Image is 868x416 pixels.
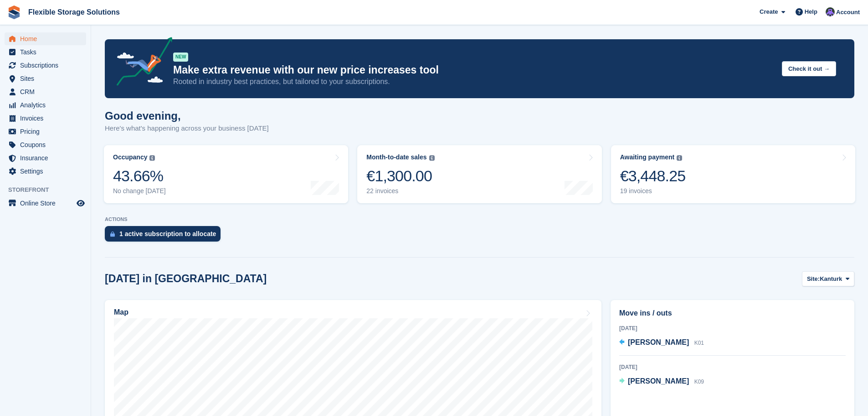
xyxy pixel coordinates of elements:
a: menu [5,125,86,138]
p: Rooted in industry best practices, but tailored to your subscriptions. [173,77,775,87]
span: Pricing [20,125,75,138]
span: Site: [807,274,820,284]
div: Occupancy [113,153,147,161]
div: 19 invoices [620,187,686,195]
img: icon-info-grey-7440780725fd019a000dd9b08b2336e03edf1995a4989e88bcd33f0948082b44.svg [149,155,155,161]
span: K01 [694,340,704,346]
img: icon-info-grey-7440780725fd019a000dd9b08b2336e03edf1995a4989e88bcd33f0948082b44.svg [429,155,435,161]
img: price-adjustments-announcement-icon-8257ccfd72463d97f412b2fc003d46551f7dbcb40ab6d574587a9cd5c0d94... [109,37,173,89]
p: Here's what's happening across your business [DATE] [105,123,269,134]
span: Insurance [20,152,75,164]
p: ACTIONS [105,216,854,222]
a: [PERSON_NAME] K09 [619,376,704,388]
span: Account [836,8,860,17]
span: Subscriptions [20,59,75,72]
div: 43.66% [113,167,166,185]
a: 1 active subscription to allocate [105,226,225,246]
h1: Good evening, [105,110,269,122]
div: Month-to-date sales [366,153,426,161]
a: Awaiting payment €3,448.25 19 invoices [611,145,855,203]
span: Storefront [8,185,91,195]
a: menu [5,152,86,164]
a: menu [5,112,86,125]
p: Make extra revenue with our new price increases tool [173,63,775,77]
span: Create [760,7,778,16]
h2: [DATE] in [GEOGRAPHIC_DATA] [105,273,267,285]
a: Preview store [75,198,86,209]
span: Kanturk [820,274,842,284]
div: 1 active subscription to allocate [119,230,216,237]
span: Home [20,32,75,45]
span: Coupons [20,138,75,151]
a: menu [5,59,86,72]
a: Flexible Storage Solutions [25,5,123,20]
span: Help [805,7,817,16]
span: Sites [20,72,75,85]
a: Month-to-date sales €1,300.00 22 invoices [357,145,601,203]
img: active_subscription_to_allocate_icon-d502201f5373d7db506a760aba3b589e785aa758c864c3986d89f69b8ff3... [110,231,115,237]
span: Invoices [20,112,75,125]
span: CRM [20,85,75,98]
span: Analytics [20,99,75,111]
div: NEW [173,53,188,62]
div: €3,448.25 [620,167,686,185]
span: [PERSON_NAME] [628,338,689,346]
a: menu [5,85,86,98]
img: stora-icon-8386f47178a22dfd0bd8f6a31ec36ba5ce8667c1dd55bd0f319d3a0aa187defe.svg [7,5,21,19]
a: menu [5,138,86,151]
h2: Move ins / outs [619,308,846,319]
a: menu [5,32,86,45]
span: K09 [694,379,704,385]
a: menu [5,99,86,111]
a: [PERSON_NAME] K01 [619,337,704,349]
span: Online Store [20,197,75,210]
div: [DATE] [619,324,846,332]
button: Site: Kanturk [802,271,854,286]
a: menu [5,72,86,85]
h2: Map [114,308,128,316]
div: [DATE] [619,363,846,371]
div: 22 invoices [366,187,434,195]
a: menu [5,197,86,210]
div: €1,300.00 [366,167,434,185]
span: Settings [20,165,75,178]
span: [PERSON_NAME] [628,377,689,385]
div: No change [DATE] [113,187,166,195]
div: Awaiting payment [620,153,675,161]
a: menu [5,165,86,178]
img: icon-info-grey-7440780725fd019a000dd9b08b2336e03edf1995a4989e88bcd33f0948082b44.svg [677,155,682,161]
button: Check it out → [782,61,836,76]
span: Tasks [20,46,75,58]
a: menu [5,46,86,58]
a: Occupancy 43.66% No change [DATE] [104,145,348,203]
